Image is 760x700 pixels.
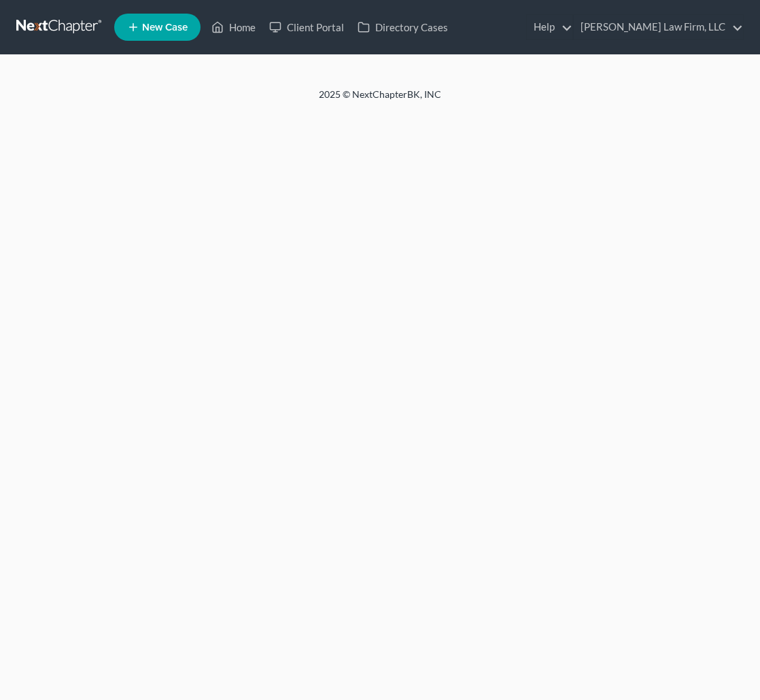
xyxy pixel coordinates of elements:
[114,14,201,41] new-legal-case-button: New Case
[54,88,706,112] div: 2025 © NextChapterBK, INC
[205,15,262,39] a: Home
[262,15,351,39] a: Client Portal
[351,15,455,39] a: Directory Cases
[527,15,572,39] a: Help
[574,15,743,39] a: [PERSON_NAME] Law Firm, LLC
